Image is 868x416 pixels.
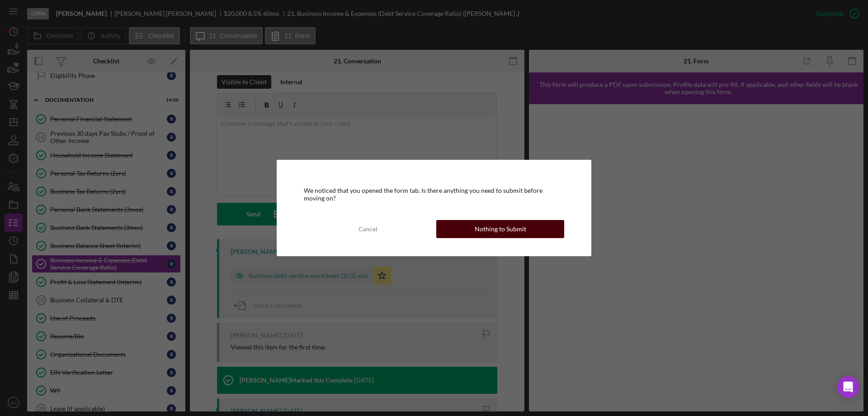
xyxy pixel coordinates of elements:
div: Open Intercom Messenger [837,376,859,398]
div: We noticed that you opened the form tab. Is there anything you need to submit before moving on? [304,187,564,201]
button: Cancel [304,220,432,238]
div: Nothing to Submit [475,220,526,238]
button: Nothing to Submit [436,220,564,238]
div: Cancel [359,220,377,238]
